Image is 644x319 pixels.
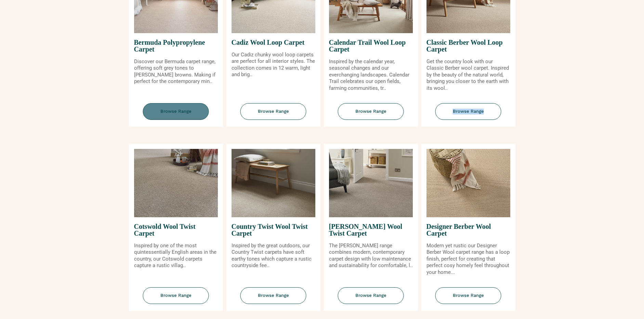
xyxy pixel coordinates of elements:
[435,103,501,120] span: Browse Range
[129,287,223,311] a: Browse Range
[329,149,413,217] img: Craven Wool Twist Carpet
[134,149,218,217] img: Cotswold Wool Twist Carpet
[143,287,209,304] span: Browse Range
[226,103,320,127] a: Browse Range
[324,103,418,127] a: Browse Range
[338,103,404,120] span: Browse Range
[421,287,515,311] a: Browse Range
[435,287,501,304] span: Browse Range
[232,149,315,217] img: Country Twist Wool Twist Carpet
[143,103,209,120] span: Browse Range
[232,33,315,52] span: Cadiz Wool Loop Carpet
[226,287,320,311] a: Browse Range
[426,242,510,276] p: Modern yet rustic our Designer Berber Wool carpet range has a loop finish, perfect for creating t...
[329,242,413,269] p: The [PERSON_NAME] range combines modern, contemporary carpet design with low maintenance and sust...
[421,103,515,127] a: Browse Range
[240,287,306,304] span: Browse Range
[232,52,315,78] p: Our Cadiz chunky wool loop carpets are perfect for all interior styles. The collection comes in 1...
[134,217,218,242] span: Cotswold Wool Twist Carpet
[426,149,510,217] img: Designer Berber Wool Carpet
[426,58,510,92] p: Get the country look with our Classic Berber wool carpet. Inspired by the beauty of the natural w...
[329,58,413,92] p: Inspired by the calendar year, seasonal changes and our everchanging landscapes. Calendar Trail c...
[134,242,218,269] p: Inspired by one of the most quintessentially English areas in the country, our Cotswold carpets c...
[232,242,315,269] p: Inspired by the great outdoors, our Country Twist carpets have soft earthy tones which capture a ...
[426,217,510,242] span: Designer Berber Wool Carpet
[240,103,306,120] span: Browse Range
[134,58,218,85] p: Discover our Bermuda carpet range, offering soft grey tones to [PERSON_NAME] browns. Making if pe...
[426,33,510,58] span: Classic Berber Wool Loop Carpet
[329,33,413,58] span: Calendar Trail Wool Loop Carpet
[129,103,223,127] a: Browse Range
[134,33,218,58] span: Bermuda Polypropylene Carpet
[329,217,413,242] span: [PERSON_NAME] Wool Twist Carpet
[324,287,418,311] a: Browse Range
[338,287,404,304] span: Browse Range
[232,217,315,242] span: Country Twist Wool Twist Carpet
